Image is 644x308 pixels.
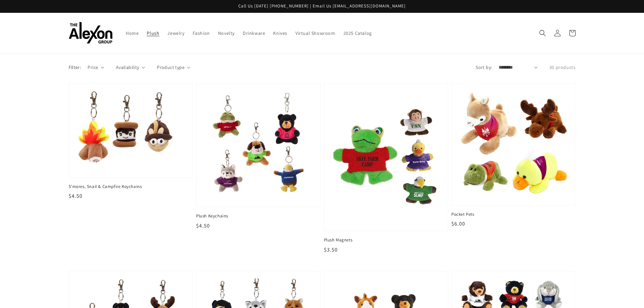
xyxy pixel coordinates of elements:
[76,90,186,171] img: S'mores, Snail & Campfire Keychains
[239,26,269,40] a: Drinkware
[535,26,550,41] summary: Search
[189,26,214,40] a: Fashion
[243,30,265,36] span: Drinkware
[167,30,184,36] span: Jewelry
[196,222,210,229] span: $4.50
[218,30,235,36] span: Novelty
[324,246,338,253] span: $3.50
[324,83,448,254] a: Plush Magnets Plush Magnets $3.50
[69,192,82,199] span: $4.50
[163,26,188,40] a: Jewelry
[451,220,465,227] span: $6.00
[69,184,193,190] span: S'mores, Snail & Campfire Keychains
[193,30,210,36] span: Fashion
[196,83,320,230] a: Plush Keychains Plush Keychains $4.50
[324,237,448,243] span: Plush Magnets
[147,30,159,36] span: Plush
[549,64,576,71] p: 30 products
[458,90,569,198] img: Pocket Pets
[143,26,163,40] a: Plush
[122,26,143,40] a: Home
[126,30,139,36] span: Home
[331,90,441,224] img: Plush Magnets
[343,30,372,36] span: 2025 Catalog
[69,22,113,44] img: The Alexon Group
[291,26,339,40] a: Virtual Showroom
[157,64,185,71] span: Product type
[69,83,193,200] a: S'mores, Snail & Campfire Keychains S'mores, Snail & Campfire Keychains $4.50
[157,64,190,71] summary: Product type
[295,30,335,36] span: Virtual Showroom
[69,64,81,71] p: Filter:
[88,64,104,71] summary: Price
[451,83,576,228] a: Pocket Pets Pocket Pets $6.00
[116,64,145,71] summary: Availability
[339,26,376,40] a: 2025 Catalog
[269,26,291,40] a: Knives
[196,213,320,219] span: Plush Keychains
[214,26,239,40] a: Novelty
[116,64,139,71] span: Availability
[273,30,287,36] span: Knives
[476,64,492,71] label: Sort by:
[88,64,98,71] span: Price
[203,90,313,200] img: Plush Keychains
[451,211,576,217] span: Pocket Pets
